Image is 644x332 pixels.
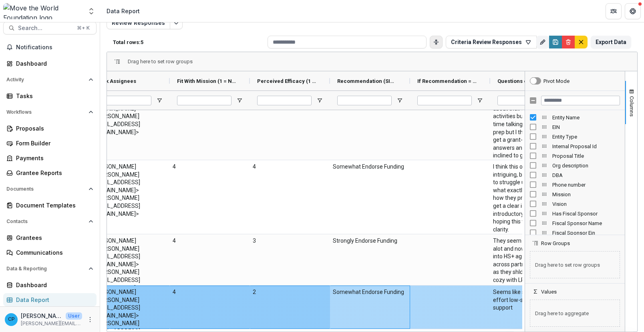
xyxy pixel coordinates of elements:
[525,295,625,332] div: Values
[253,163,327,171] span: 4
[541,289,557,295] span: Values
[497,96,552,105] input: Questions or Notes (FORMATTED_TEXT) Filter Input
[66,312,82,320] p: User
[6,109,85,115] span: Workflows
[3,3,83,19] img: Move the World Foundation logo
[3,199,97,212] a: Document Templates
[253,288,327,296] span: 2
[525,209,625,218] div: Has Fiscal Sponsor Column
[93,237,167,292] span: [PERSON_NAME] <[PERSON_NAME][EMAIL_ADDRESS][DOMAIN_NAME]> <[PERSON_NAME][EMAIL_ADDRESS][DOMAIN_NA...
[173,163,247,171] span: 4
[16,233,90,242] div: Grantees
[16,169,90,177] div: Grantee Reports
[21,320,82,327] p: [PERSON_NAME][EMAIL_ADDRESS][DOMAIN_NAME]
[417,78,477,84] span: If Recommendation = Endorse and Applicant = Prior Grantee, do you think we should fund at a highe...
[3,122,97,135] a: Proposals
[541,96,620,105] input: Filter Columns Input
[525,151,625,161] div: Proposal Title Column
[477,97,483,104] button: Open Filter Menu
[333,288,407,296] span: Somewhat Endorse Funding
[337,96,392,105] input: Recommendation (SINGLE_RESPONSE) Filter Input
[173,237,247,245] span: 4
[493,81,568,160] span: I had some issues with the ED's attitude when visited and I wanted to learn more about their midd...
[3,246,97,259] a: Communications
[552,134,620,140] span: Entity Type
[3,278,97,292] a: Dashboard
[3,166,97,179] a: Grantee Reports
[97,96,151,105] input: Task Assignees Filter Input
[257,78,316,84] span: Perceived Efficacy (1 = Not at all, 5 = Extremely) (RATING)
[333,163,407,171] span: Somewhat Endorse Funding
[156,97,163,104] button: Open Filter Menu
[75,24,91,32] div: ⌘ + K
[552,201,620,207] span: Vision
[525,228,625,237] div: Fiscal Sponsor Ein Column
[525,246,625,283] div: Row Groups
[16,154,90,162] div: Payments
[552,211,620,217] span: Has Fiscal Sponsor
[21,312,62,320] p: [PERSON_NAME]
[3,22,97,34] button: Search...
[3,106,97,119] button: Open Workflows
[430,36,443,48] button: Toggle auto height
[16,281,90,289] div: Dashboard
[3,73,97,86] button: Open Activity
[257,96,312,105] input: Perceived Efficacy (1 = Not at all, 5 = Extremely) (RATING) Filter Input
[6,219,85,224] span: Contacts
[396,97,403,104] button: Open Filter Menu
[177,78,236,84] span: Fit With Mission (1 = Not at all, 5 = Extremely Likely) (RATING)
[562,36,575,48] button: Delete
[236,97,243,104] button: Open Filter Menu
[525,113,625,122] div: Entity Name Column
[177,96,231,105] input: Fit With Mission (1 = Not at all, 5 = Extremely Likely) (RATING) Filter Input
[541,240,570,246] span: Row Groups
[253,237,327,245] span: 3
[525,132,625,141] div: Entity Type Column
[3,293,97,306] a: Data Report
[525,199,625,209] div: Vision Column
[575,36,588,48] button: default
[16,201,90,209] div: Document Templates
[3,137,97,150] a: Form Builder
[93,163,167,218] span: [PERSON_NAME] <[PERSON_NAME][EMAIL_ADDRESS][DOMAIN_NAME]> <[PERSON_NAME][EMAIL_ADDRESS][DOMAIN_NA...
[497,78,557,84] span: Questions or Notes (FORMATTED_TEXT)
[8,317,15,322] div: Christina Pappas
[113,39,264,45] p: Total rows: 5
[525,161,625,170] div: Org description Column
[16,59,90,68] div: Dashboard
[543,78,570,84] div: Pivot Mode
[552,230,620,236] span: Fiscal Sponsor Ein
[552,124,620,130] span: EIN
[493,288,568,312] span: Seems like standard high-effort low-scale education support
[3,262,97,275] button: Open Data & Reporting
[530,300,620,327] span: Drag here to aggregate
[3,151,97,165] a: Payments
[552,172,620,178] span: DBA
[128,58,193,64] span: Drag here to set row groups
[16,139,90,147] div: Form Builder
[525,189,625,199] div: Mission Column
[16,44,93,51] span: Notifications
[536,36,549,48] button: Rename
[417,96,472,105] input: If Recommendation = Endorse and Applicant = Prior Grantee, do you think we should fund at a highe...
[552,143,620,149] span: Internal Proposal Id
[606,3,622,19] button: Partners
[525,170,625,180] div: DBA Column
[16,124,90,133] div: Proposals
[552,191,620,197] span: Mission
[6,186,85,192] span: Documents
[16,296,90,304] div: Data Report
[549,36,562,48] button: Save
[18,25,72,32] span: Search...
[552,163,620,169] span: Org description
[333,237,407,245] span: Strongly Endorse Funding
[525,218,625,228] div: Fiscal Sponsor Name Column
[170,16,183,29] button: Edit selected report
[552,153,620,159] span: Proposal Title
[525,141,625,151] div: Internal Proposal Id Column
[530,251,620,278] span: Drag here to set row groups
[103,5,143,17] nav: breadcrumb
[552,182,620,188] span: Phone number
[6,77,85,82] span: Activity
[3,231,97,244] a: Grantees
